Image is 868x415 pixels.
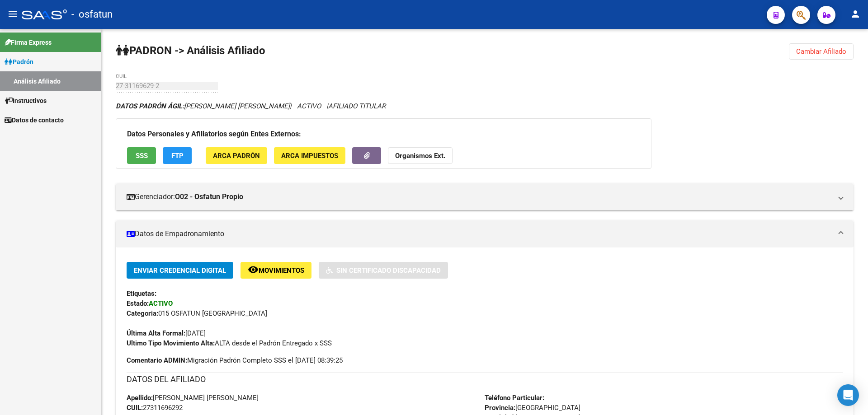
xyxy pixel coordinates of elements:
h3: DATOS DEL AFILIADO [127,373,843,386]
strong: Estado: [127,299,149,308]
span: SSS [136,152,148,160]
span: Instructivos [5,96,47,106]
span: Enviar Credencial Digital [134,266,226,275]
mat-panel-title: Gerenciador: [127,192,832,202]
span: [PERSON_NAME] [PERSON_NAME] [116,102,290,110]
strong: DATOS PADRÓN ÁGIL: [116,102,184,110]
span: Sin Certificado Discapacidad [336,266,441,275]
span: ARCA Impuestos [281,152,338,160]
button: Organismos Ext. [388,147,453,164]
strong: Última Alta Formal: [127,329,185,337]
strong: Organismos Ext. [395,152,445,160]
strong: Teléfono Particular: [485,394,544,402]
strong: Comentario ADMIN: [127,356,187,364]
mat-icon: remove_red_eye [248,264,259,275]
strong: O02 - Osfatun Propio [175,192,243,202]
strong: Provincia: [485,404,515,412]
strong: ACTIVO [149,299,173,308]
span: 27311696292 [127,404,183,412]
span: Migración Padrón Completo SSS el [DATE] 08:39:25 [127,355,343,365]
strong: Etiquetas: [127,289,156,298]
span: ALTA desde el Padrón Entregado x SSS [127,339,332,347]
span: Datos de contacto [5,115,64,125]
button: Cambiar Afiliado [789,43,854,60]
span: Firma Express [5,37,52,47]
span: Cambiar Afiliado [796,47,846,56]
h3: Datos Personales y Afiliatorios según Entes Externos: [127,128,640,140]
span: AFILIADO TITULAR [328,102,386,110]
span: [PERSON_NAME] [PERSON_NAME] [127,394,259,402]
strong: Ultimo Tipo Movimiento Alta: [127,339,215,347]
span: ARCA Padrón [213,152,260,160]
button: Movimientos [241,262,311,279]
mat-expansion-panel-header: Gerenciador:O02 - Osfatun Propio [116,183,854,210]
span: Movimientos [259,266,304,275]
button: FTP [163,147,192,164]
mat-panel-title: Datos de Empadronamiento [127,229,832,239]
div: Open Intercom Messenger [837,384,859,406]
strong: Categoria: [127,309,158,317]
strong: PADRON -> Análisis Afiliado [116,44,265,57]
mat-icon: menu [7,9,18,19]
span: [GEOGRAPHIC_DATA] [485,404,580,412]
span: FTP [171,152,184,160]
span: Padrón [5,57,33,67]
strong: CUIL: [127,404,143,412]
mat-expansion-panel-header: Datos de Empadronamiento [116,220,854,247]
button: ARCA Impuestos [274,147,345,164]
div: 015 OSFATUN [GEOGRAPHIC_DATA] [127,308,843,318]
button: ARCA Padrón [206,147,267,164]
button: Sin Certificado Discapacidad [319,262,448,279]
span: - osfatun [71,5,113,24]
button: SSS [127,147,156,164]
strong: Apellido: [127,394,153,402]
i: | ACTIVO | [116,102,386,110]
mat-icon: person [850,9,861,19]
button: Enviar Credencial Digital [127,262,233,279]
span: [DATE] [127,329,206,337]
